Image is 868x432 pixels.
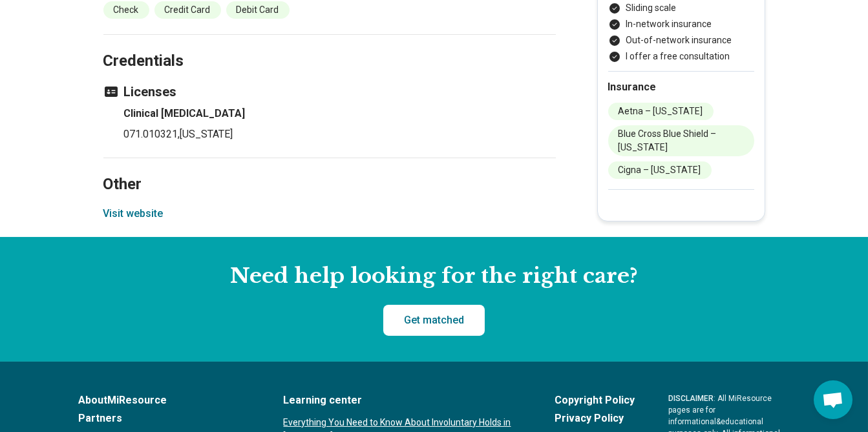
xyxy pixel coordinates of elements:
div: Open chat [814,380,852,419]
li: Out-of-network insurance [608,34,754,47]
button: Visit website [103,206,164,221]
span: DISCLAIMER [669,394,714,403]
li: Check [103,1,149,19]
p: 071.010321 [124,127,556,142]
li: Debit Card [226,1,290,19]
h3: Licenses [103,83,556,101]
li: Sliding scale [608,1,754,15]
h2: Credentials [103,19,556,72]
a: Copyright Policy [555,393,635,408]
li: Aetna – [US_STATE] [608,103,714,120]
li: Blue Cross Blue Shield – [US_STATE] [608,125,754,156]
a: Partners [79,411,250,426]
h2: Need help looking for the right care? [10,263,858,290]
span: , [US_STATE] [178,128,233,140]
a: AboutMiResource [79,393,250,408]
h4: Clinical [MEDICAL_DATA] [124,106,556,121]
a: Get matched [383,305,485,336]
li: In-network insurance [608,17,754,31]
a: Privacy Policy [555,411,635,426]
li: Cigna – [US_STATE] [608,161,712,179]
h2: Other [103,143,556,196]
li: Credit Card [154,1,221,19]
a: Learning center [284,393,522,408]
li: I offer a free consultation [608,50,754,63]
h2: Insurance [608,79,754,95]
